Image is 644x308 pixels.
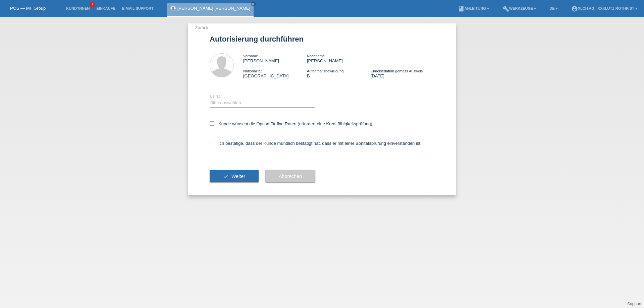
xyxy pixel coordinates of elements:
i: close [252,2,255,6]
span: Nationalität [243,69,262,73]
a: Kund*innen [63,6,93,10]
span: Abbrechen [279,174,302,179]
div: [PERSON_NAME] [243,53,307,63]
a: close [251,2,256,6]
a: E-Mail Support [119,6,157,10]
div: B [307,68,371,78]
a: bookAnleitung ▾ [454,6,492,10]
h1: Autorisierung durchführen [210,35,434,43]
i: book [458,5,465,12]
a: ← Zurück [190,25,208,30]
span: Vorname [243,54,258,58]
a: account_circleXLCH AG - XXXLutz Rothrist ▾ [568,6,641,10]
a: POS — MF Group [10,6,46,11]
i: check [223,174,228,179]
span: Weiter [231,174,245,179]
i: build [502,5,509,12]
button: Abbrechen [265,170,315,183]
a: Support [627,302,641,306]
span: 1 [90,2,95,7]
a: [PERSON_NAME] [PERSON_NAME] [177,6,250,11]
a: Einkäufe [93,6,118,10]
span: Einreisedatum gemäss Ausweis [371,69,423,73]
div: [GEOGRAPHIC_DATA] [243,68,307,78]
label: Kunde wünscht die Option für fixe Raten (erfordert eine Kreditfähigkeitsprüfung) [210,121,372,126]
i: account_circle [571,5,578,12]
div: [PERSON_NAME] [307,53,371,63]
div: [DATE] [371,68,434,78]
a: buildWerkzeuge ▾ [499,6,540,10]
span: Nachname [307,54,325,58]
button: check Weiter [210,170,259,183]
span: Aufenthaltsbewilligung [307,69,343,73]
a: DE ▾ [546,6,561,10]
label: Ich bestätige, dass der Kunde mündlich bestätigt hat, dass er mit einer Bonitätsprüfung einversta... [210,141,422,146]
